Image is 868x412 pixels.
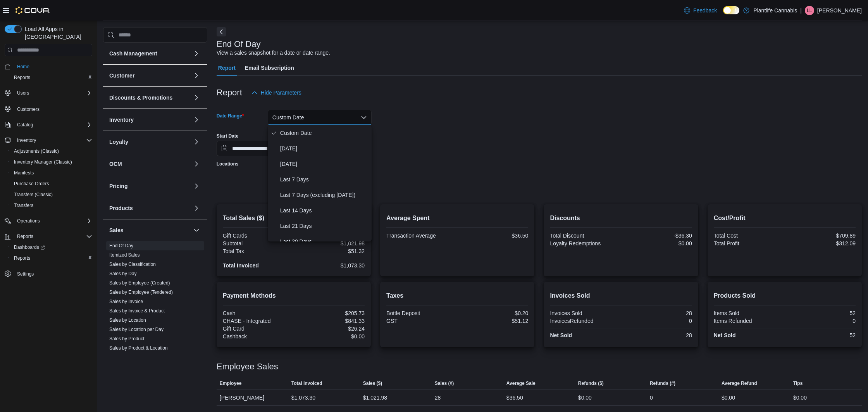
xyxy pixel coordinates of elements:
[14,136,92,145] span: Inventory
[217,88,242,97] h3: Report
[14,232,92,241] span: Reports
[459,233,528,239] div: $36.50
[245,60,294,76] span: Email Subscription
[291,393,315,402] div: $1,073.30
[109,298,143,305] span: Sales by Invoice
[14,105,43,114] a: Customers
[8,146,95,157] button: Adjustments (Classic)
[109,138,190,146] button: Loyalty
[14,232,36,241] button: Reports
[109,345,168,351] a: Sales by Product & Location
[11,243,92,252] span: Dashboards
[192,203,201,213] button: Products
[109,345,168,351] span: Sales by Product & Location
[109,280,170,286] a: Sales by Employee (Created)
[550,240,619,247] div: Loyalty Redemptions
[109,138,128,146] h3: Loyalty
[14,216,43,226] button: Operations
[17,233,33,240] span: Reports
[11,147,62,156] a: Adjustments (Classic)
[8,200,95,211] button: Transfers
[2,103,95,114] button: Customers
[506,393,523,402] div: $36.50
[14,88,92,98] span: Users
[14,255,30,261] span: Reports
[14,148,59,154] span: Adjustments (Classic)
[786,240,856,247] div: $312.09
[11,179,92,188] span: Purchase Orders
[14,181,49,187] span: Purchase Orders
[623,310,692,316] div: 28
[11,243,48,252] a: Dashboards
[295,318,365,324] div: $841.33
[217,27,226,36] button: Next
[280,190,369,200] span: Last 7 Days (excluding [DATE])
[793,393,807,402] div: $0.00
[223,333,292,340] div: Cashback
[109,261,156,267] span: Sales by Classification
[14,159,72,165] span: Inventory Manager (Classic)
[14,244,45,250] span: Dashboards
[714,318,783,324] div: Items Refunded
[623,233,692,239] div: -$36.30
[11,190,92,199] span: Transfers (Classic)
[435,393,441,402] div: 28
[109,116,134,124] h3: Inventory
[386,310,456,316] div: Bottle Deposit
[753,6,797,15] p: Plantlife Cannabis
[805,6,814,15] div: Lex Lozanski
[280,159,369,169] span: [DATE]
[14,120,92,129] span: Catalog
[714,240,783,247] div: Total Profit
[109,299,143,304] a: Sales by Invoice
[11,168,92,178] span: Manifests
[800,6,802,15] p: |
[786,310,856,316] div: 52
[217,40,261,49] h3: End Of Day
[14,104,92,114] span: Customers
[11,201,36,210] a: Transfers
[2,88,95,98] button: Users
[681,3,720,18] a: Feedback
[363,393,387,402] div: $1,021.98
[15,7,50,14] img: Cova
[109,326,164,333] span: Sales by Location per Day
[386,291,528,300] h2: Taxes
[109,94,172,102] h3: Discounts & Promotions
[550,332,572,338] strong: Net Sold
[714,233,783,239] div: Total Cost
[223,262,259,269] strong: Total Invoiced
[11,157,92,167] span: Inventory Manager (Classic)
[109,204,190,212] button: Products
[11,253,92,263] span: Reports
[11,190,56,199] a: Transfers (Classic)
[386,214,528,223] h2: Average Spent
[192,49,201,58] button: Cash Management
[280,206,369,215] span: Last 14 Days
[109,262,156,267] a: Sales by Classification
[807,6,812,15] span: LL
[459,318,528,324] div: $51.12
[14,269,37,279] a: Settings
[223,233,292,239] div: Gift Cards
[550,310,619,316] div: Invoices Sold
[723,6,739,14] input: Dark Mode
[109,308,165,314] a: Sales by Invoice & Product
[291,380,322,386] span: Total Invoiced
[109,252,140,258] span: Itemized Sales
[295,240,365,247] div: $1,021.98
[693,7,717,14] span: Feedback
[109,243,133,248] a: End Of Day
[623,318,692,324] div: 0
[459,310,528,316] div: $0.20
[223,248,292,254] div: Total Tax
[109,50,190,57] button: Cash Management
[14,216,92,226] span: Operations
[280,237,369,246] span: Last 30 Days
[223,318,292,324] div: CHASE - Integrated
[109,289,173,295] span: Sales by Employee (Tendered)
[786,332,856,338] div: 52
[223,214,365,223] h2: Total Sales ($)
[722,380,757,386] span: Average Refund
